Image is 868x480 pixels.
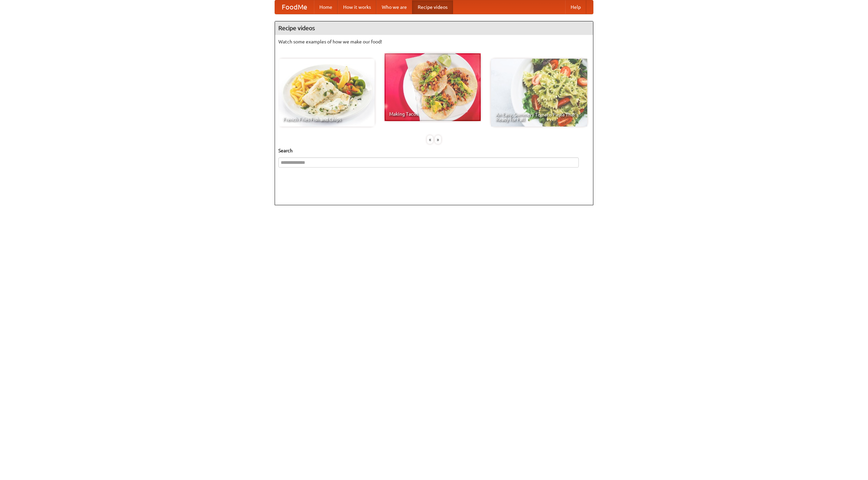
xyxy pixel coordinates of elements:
[435,135,441,144] div: »
[427,135,433,144] div: «
[376,0,412,14] a: Who we are
[491,59,587,127] a: An Easy, Summery Tomato Pasta That's Ready for Fall
[496,112,583,122] span: An Easy, Summery Tomato Pasta That's Ready for Fall
[275,0,314,14] a: FoodMe
[384,53,481,121] a: Making Tacos
[314,0,338,14] a: Home
[275,21,593,35] h4: Recipe videos
[283,117,370,122] span: French Fries Fish and Chips
[565,0,586,14] a: Help
[278,59,375,127] a: French Fries Fish and Chips
[412,0,453,14] a: Recipe videos
[338,0,376,14] a: How it works
[278,147,590,154] h5: Search
[389,112,476,116] span: Making Tacos
[278,38,590,45] p: Watch some examples of how we make our food!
